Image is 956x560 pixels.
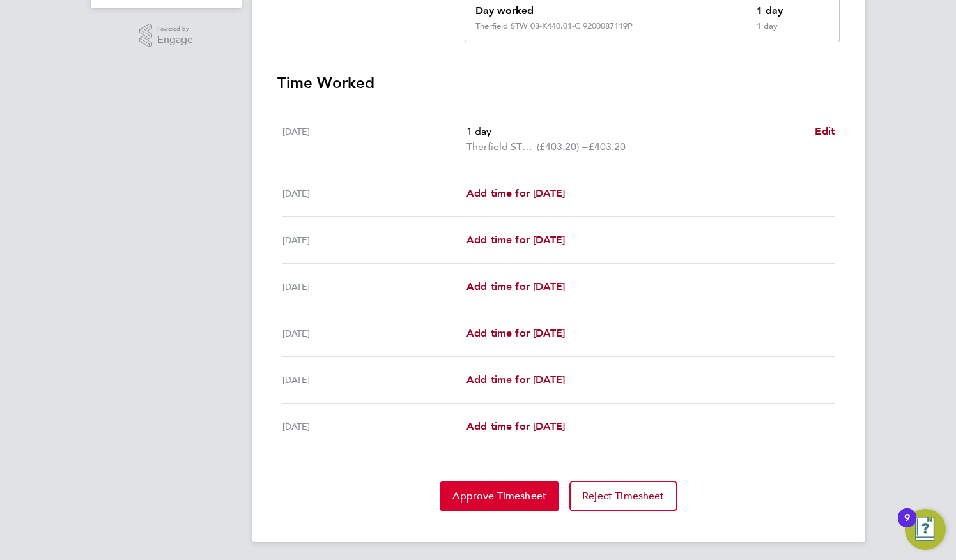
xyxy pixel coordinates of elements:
[466,420,565,432] span: Add time for [DATE]
[815,125,835,137] span: Edit
[582,490,665,503] span: Reject Timesheet
[475,21,633,31] div: Therfield STW 03-K440.01-C 9200087119P
[282,279,466,294] div: [DATE]
[282,372,466,388] div: [DATE]
[452,490,546,503] span: Approve Timesheet
[589,140,626,153] span: £403.20
[466,232,565,248] a: Add time for [DATE]
[466,372,565,388] a: Add time for [DATE]
[746,21,839,42] div: 1 day
[466,374,565,386] span: Add time for [DATE]
[905,509,946,550] button: Open Resource Center, 9 new notifications
[282,186,466,201] div: [DATE]
[466,139,537,155] span: Therfield STW 03-K440.01-C 9200087119P
[815,124,835,139] a: Edit
[277,73,840,93] h3: Time Worked
[537,140,589,153] span: (£403.20) =
[569,481,677,511] button: Reject Timesheet
[157,24,193,34] span: Powered by
[282,326,466,341] div: [DATE]
[466,279,565,294] a: Add time for [DATE]
[282,419,466,434] div: [DATE]
[466,326,565,341] a: Add time for [DATE]
[466,419,565,434] a: Add time for [DATE]
[904,518,910,534] div: 9
[282,232,466,248] div: [DATE]
[440,481,559,511] button: Approve Timesheet
[466,187,565,199] span: Add time for [DATE]
[466,186,565,201] a: Add time for [DATE]
[157,34,193,45] span: Engage
[282,124,466,155] div: [DATE]
[139,24,194,48] a: Powered byEngage
[466,280,565,292] span: Add time for [DATE]
[466,327,565,339] span: Add time for [DATE]
[466,124,805,139] p: 1 day
[466,234,565,246] span: Add time for [DATE]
